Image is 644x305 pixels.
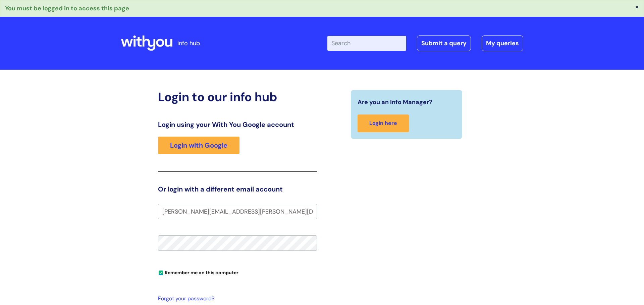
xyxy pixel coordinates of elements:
[159,271,163,275] input: Remember me on this computer
[358,115,409,132] a: Login here
[158,268,238,276] label: Remember me on this computer
[158,185,317,193] h3: Or login with a different email account
[177,38,200,49] p: info hub
[158,121,317,129] h3: Login using your With You Google account
[635,4,639,10] button: ×
[158,90,317,104] h2: Login to our info hub
[327,36,406,51] input: Search
[482,35,523,51] a: My queries
[158,294,314,304] a: Forgot your password?
[158,204,317,219] input: Your e-mail address
[358,97,432,107] span: Are you an Info Manager?
[158,137,239,154] a: Login with Google
[158,267,317,278] div: You can uncheck this option if you're logging in from a shared device
[417,35,471,51] a: Submit a query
